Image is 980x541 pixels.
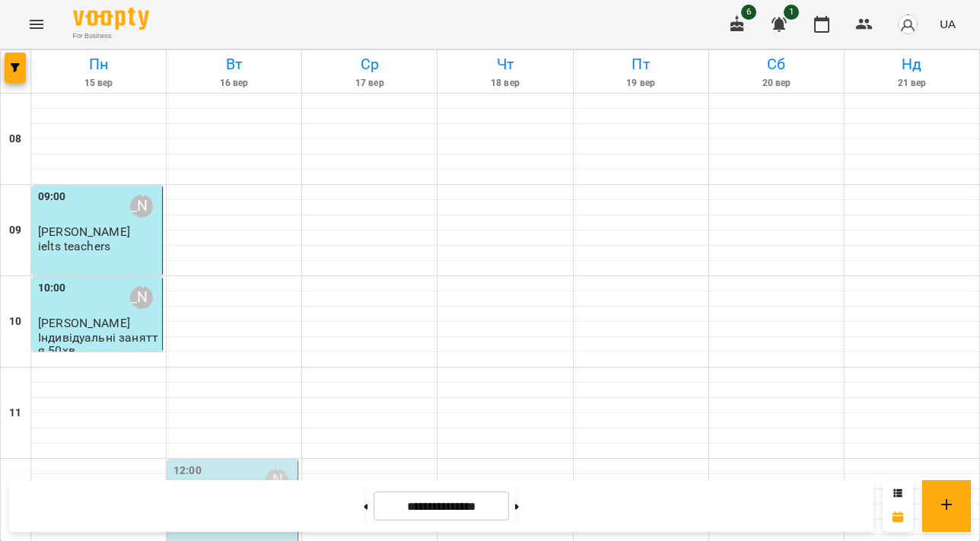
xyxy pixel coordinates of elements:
[940,16,956,32] span: UA
[73,8,149,30] img: Voopty Logo
[130,286,153,309] div: Марія Хоміцька
[440,53,570,76] h6: Чт
[38,280,66,297] label: 10:00
[741,5,756,20] span: 6
[173,463,202,479] label: 12:00
[934,10,962,38] button: UA
[169,76,299,91] h6: 16 вер
[304,76,434,91] h6: 17 вер
[576,53,706,76] h6: Пт
[576,76,706,91] h6: 19 вер
[38,224,130,239] span: [PERSON_NAME]
[18,6,55,43] button: Menu
[33,76,164,91] h6: 15 вер
[73,31,149,41] span: For Business
[9,131,21,148] h6: 08
[897,14,918,35] img: avatar_s.png
[38,189,66,205] label: 09:00
[38,240,110,253] p: ielts teachers
[847,53,977,76] h6: Нд
[711,53,842,76] h6: Сб
[9,405,21,422] h6: 11
[440,76,570,91] h6: 18 вер
[9,313,21,330] h6: 10
[9,222,21,239] h6: 09
[784,5,799,20] span: 1
[130,195,153,218] div: Марія Хоміцька
[847,76,977,91] h6: 21 вер
[38,316,130,330] span: [PERSON_NAME]
[38,331,159,358] p: Індивідуальні заняття 50хв
[266,469,288,492] div: Марія Хоміцька
[304,53,434,76] h6: Ср
[711,76,842,91] h6: 20 вер
[169,53,299,76] h6: Вт
[33,53,164,76] h6: Пн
